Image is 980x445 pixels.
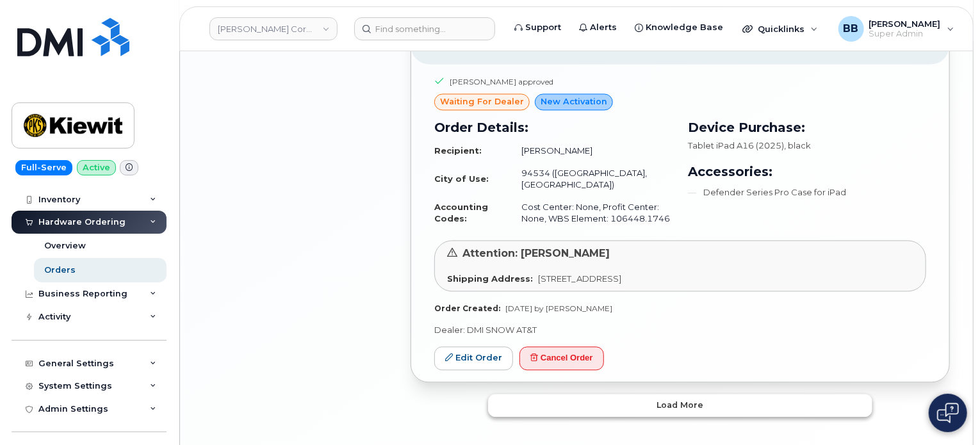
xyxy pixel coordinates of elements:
p: Dealer: DMI SNOW AT&T [434,324,926,336]
span: [STREET_ADDRESS] [538,273,621,284]
li: Defender Series Pro Case for iPad [688,186,926,198]
span: , black [784,140,811,150]
span: New Activation [541,95,607,108]
strong: City of Use: [434,174,489,184]
div: Ben Baskerville Jr [829,16,963,42]
a: Kiewit Corporation [209,17,338,40]
td: 94534 ([GEOGRAPHIC_DATA], [GEOGRAPHIC_DATA]) [510,162,673,196]
div: [PERSON_NAME] approved [450,76,553,87]
span: Alerts [590,21,617,34]
strong: Accounting Codes: [434,202,488,224]
span: Knowledge Base [646,21,723,34]
span: Super Admin [869,29,941,39]
span: BB [844,21,859,36]
span: Support [525,21,561,34]
strong: Recipient: [434,145,482,156]
span: Load more [657,399,704,411]
span: Tablet iPad A16 (2025) [688,140,784,150]
input: Find something... [354,17,495,40]
span: [PERSON_NAME] [869,19,941,29]
h3: Accessories: [688,162,926,181]
button: Cancel Order [519,346,604,370]
strong: Order Created: [434,303,500,313]
h3: Device Purchase: [688,118,926,137]
a: Edit Order [434,346,513,370]
span: Quicklinks [758,24,804,34]
span: [DATE] by [PERSON_NAME] [505,303,612,313]
button: Load more [488,394,872,417]
img: Open chat [937,403,959,423]
h3: Order Details: [434,118,673,137]
td: [PERSON_NAME] [510,140,673,162]
span: waiting for dealer [440,95,524,108]
a: Knowledge Base [626,15,732,40]
a: Alerts [570,15,626,40]
div: Quicklinks [733,16,827,42]
span: Attention: [PERSON_NAME] [462,247,610,259]
a: Support [505,15,570,40]
td: Cost Center: None, Profit Center: None, WBS Element: 106448.1746 [510,196,673,230]
strong: Shipping Address: [447,273,533,284]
